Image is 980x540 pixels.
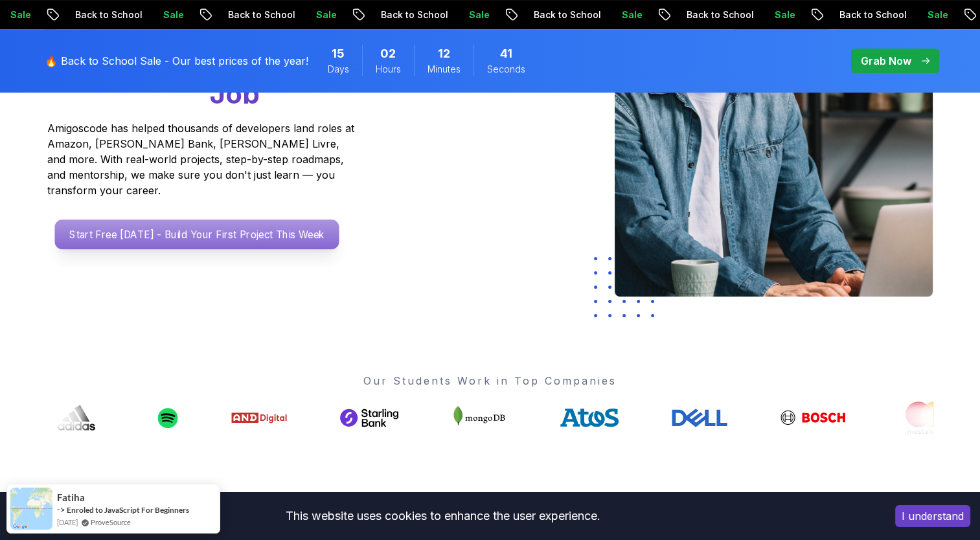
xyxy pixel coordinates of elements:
[609,8,650,21] p: Sale
[57,492,85,503] span: Fatiha
[57,517,78,528] span: [DATE]
[210,77,260,110] span: Job
[487,63,525,76] span: Seconds
[150,8,192,21] p: Sale
[332,45,345,63] span: 15 Days
[10,502,876,530] div: This website uses cookies to enhance the user experience.
[376,63,401,76] span: Hours
[895,505,970,527] button: Accept cookies
[500,45,512,63] span: 41 Seconds
[674,8,762,21] p: Back to School
[826,8,915,21] p: Back to School
[45,53,308,69] p: 🔥 Back to School Sale - Our best prices of the year!
[368,8,456,21] p: Back to School
[303,8,345,21] p: Sale
[57,504,65,515] span: ->
[915,8,956,21] p: Sale
[438,45,450,63] span: 12 Minutes
[10,488,52,530] img: provesource social proof notification image
[62,8,150,21] p: Back to School
[427,63,461,76] span: Minutes
[54,219,339,249] a: Start Free [DATE] - Build Your First Project This Week
[47,120,358,198] p: Amigoscode has helped thousands of developers land roles at Amazon, [PERSON_NAME] Bank, [PERSON_N...
[215,8,303,21] p: Back to School
[762,8,803,21] p: Sale
[328,63,349,76] span: Days
[861,53,911,69] p: Grab Now
[456,8,497,21] p: Sale
[380,45,396,63] span: 2 Hours
[91,517,131,528] a: ProveSource
[67,505,189,515] a: Enroled to JavaScript For Beginners
[47,373,933,388] p: Our Students Work in Top Companies
[521,8,609,21] p: Back to School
